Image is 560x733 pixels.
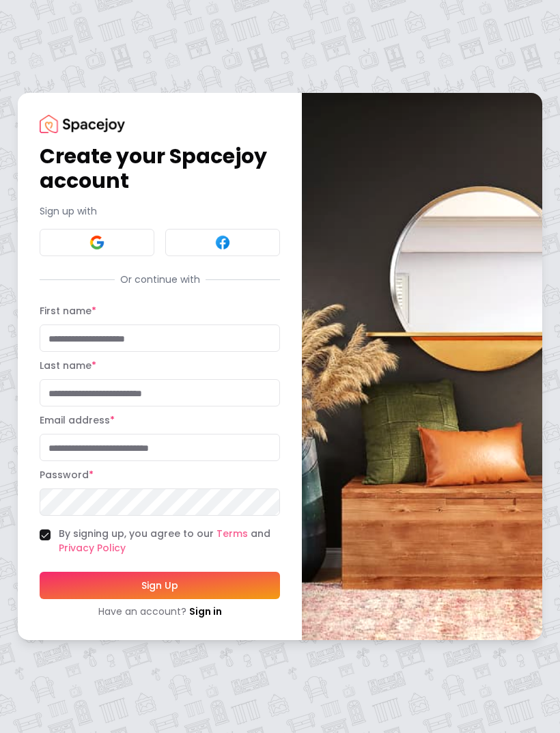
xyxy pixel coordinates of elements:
a: Privacy Policy [59,541,126,555]
label: Password [40,468,94,482]
img: Google signin [89,234,105,251]
span: Or continue with [115,273,206,286]
a: Sign in [189,605,222,618]
div: Have an account? [40,605,280,618]
img: Spacejoy Logo [40,115,125,133]
label: First name [40,304,96,318]
h1: Create your Spacejoy account [40,144,280,193]
img: Facebook signin [214,234,231,251]
label: Last name [40,359,96,372]
label: By signing up, you agree to our and [59,527,280,555]
label: Email address [40,413,115,427]
a: Terms [216,527,248,540]
p: Sign up with [40,204,280,218]
button: Sign Up [40,572,280,599]
img: banner [302,93,542,640]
